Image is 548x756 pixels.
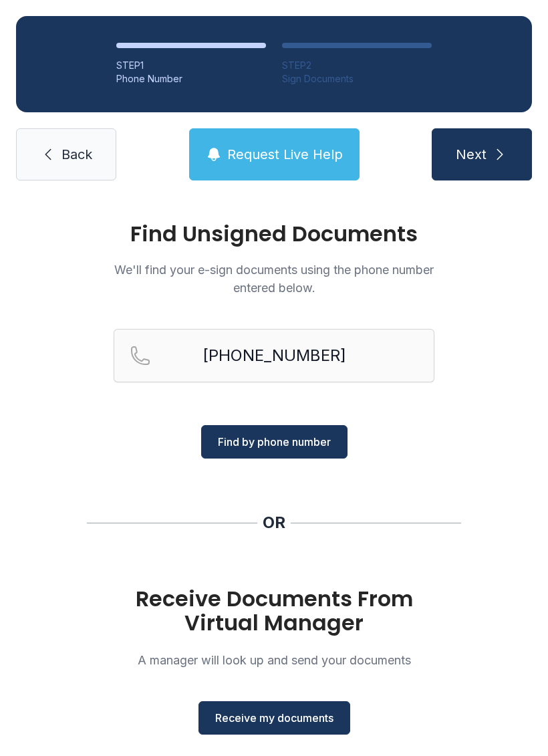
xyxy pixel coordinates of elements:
[61,145,92,164] span: Back
[215,710,333,726] span: Receive my documents
[282,72,432,86] div: Sign Documents
[114,587,434,635] h1: Receive Documents From Virtual Manager
[282,59,432,72] div: STEP 2
[114,261,434,297] p: We'll find your e-sign documents using the phone number entered below.
[456,145,487,164] span: Next
[227,145,343,164] span: Request Live Help
[218,434,331,450] span: Find by phone number
[114,223,434,245] h1: Find Unsigned Documents
[114,651,434,669] p: A manager will look up and send your documents
[114,329,434,382] input: Reservation phone number
[116,59,266,72] div: STEP 1
[263,512,285,533] div: OR
[116,72,266,86] div: Phone Number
